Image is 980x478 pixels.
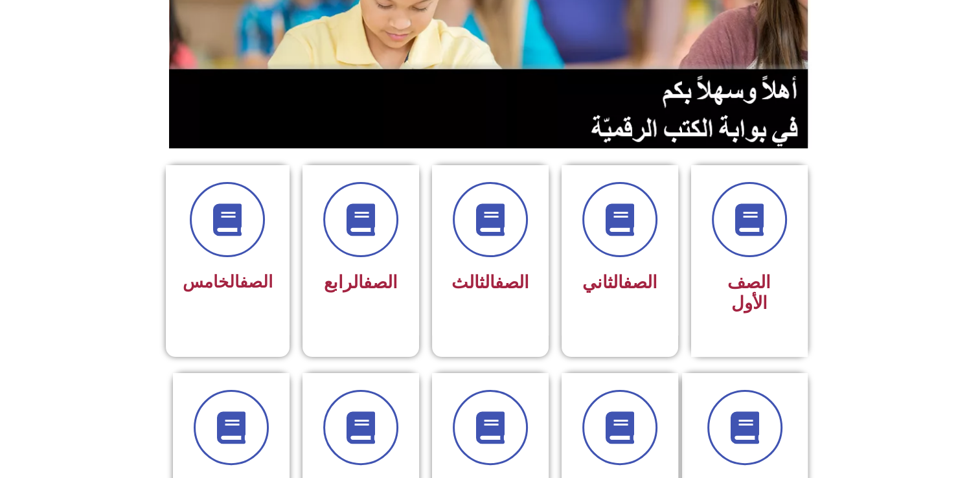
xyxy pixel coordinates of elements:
[183,272,273,291] span: الخامس
[495,272,529,293] a: الصف
[582,272,657,293] span: الثاني
[451,272,529,293] span: الثالث
[623,272,657,293] a: الصف
[324,272,398,293] span: الرابع
[240,272,273,291] a: الصف
[727,272,771,313] span: الصف الأول
[363,272,398,293] a: الصف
